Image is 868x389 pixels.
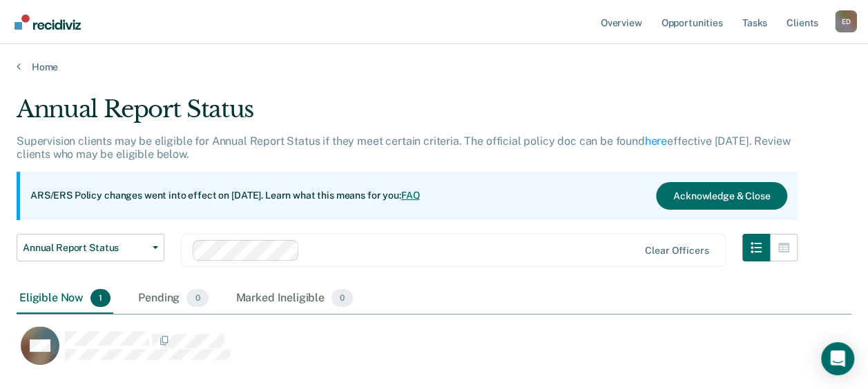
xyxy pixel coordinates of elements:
span: 0 [186,289,208,307]
p: Supervision clients may be eligible for Annual Report Status if they meet certain criteria. The o... [17,134,790,161]
button: Acknowledge & Close [656,182,787,210]
span: 1 [90,289,110,307]
span: 0 [331,289,353,307]
div: Pending0 [135,283,211,314]
div: Open Intercom Messenger [821,342,854,375]
div: E D [835,10,857,32]
div: CaseloadOpportunityCell-18619951 [17,326,747,381]
div: Clear officers [645,245,708,257]
div: Marked Ineligible0 [233,283,356,314]
button: Profile dropdown button [835,10,857,32]
div: Eligible Now1 [17,283,113,314]
span: Annual Report Status [23,242,147,254]
img: Recidiviz [15,14,81,30]
a: Home [17,61,851,73]
p: ARS/ERS Policy changes went into effect on [DATE]. Learn what this means for you: [30,189,420,203]
a: FAQ [401,190,421,201]
button: Annual Report Status [17,234,164,261]
a: here [645,134,667,148]
div: Annual Report Status [17,95,798,134]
